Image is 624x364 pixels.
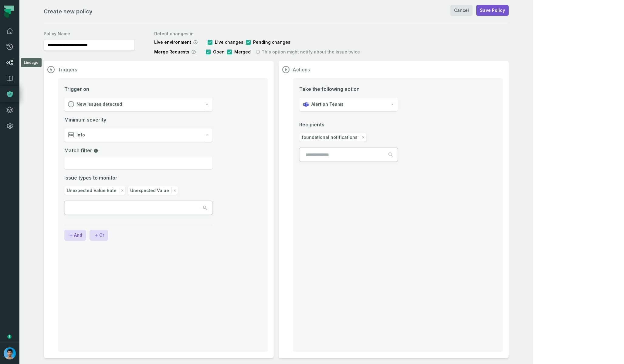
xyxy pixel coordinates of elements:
[64,147,98,153] span: Match filter
[253,39,290,45] span: Pending changes
[64,98,212,111] button: New issues detected
[58,67,77,73] h1: Triggers
[154,49,189,55] span: Merge Requests
[299,121,398,128] span: Recipients
[154,31,360,37] label: Detect changes in
[64,128,212,142] button: Info
[64,85,89,93] span: Trigger on
[311,101,344,107] span: Alert on Teams
[262,49,360,55] span: This option might notify about the issue twice
[299,85,398,93] span: Take the following action
[154,39,191,45] span: Live environment
[213,49,225,55] span: Open
[64,116,212,123] span: Minimum severity
[7,334,12,339] div: Tooltip anchor
[130,187,169,194] span: Unexpected Value
[64,230,86,241] button: And
[44,31,135,37] label: Policy Name
[293,67,310,73] h1: Actions
[44,7,93,16] h1: Create new policy
[64,156,212,169] input: Match filter field
[4,347,16,359] img: avatar of Omri Ildis
[21,58,42,67] div: Lineage
[450,5,473,16] a: Cancel
[302,134,358,140] span: foundational notifications
[476,5,509,16] button: Save Policy
[76,132,85,138] span: Info
[215,39,243,45] span: Live changes
[299,98,398,111] button: Alert on Teams
[234,49,251,55] span: Merged
[64,174,117,181] span: Issue types to monitor
[76,101,122,107] span: New issues detected
[64,147,212,154] label: Match filter field
[67,187,117,194] span: Unexpected Value Rate
[90,230,108,241] button: Or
